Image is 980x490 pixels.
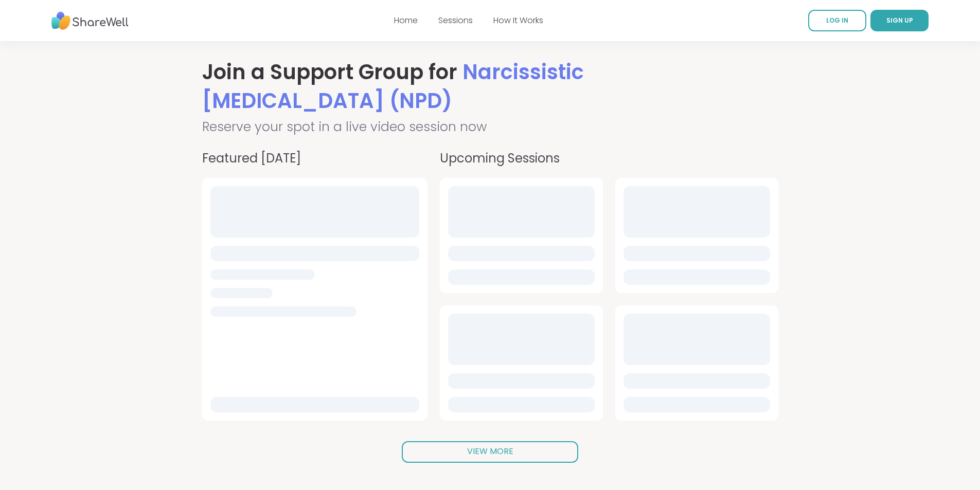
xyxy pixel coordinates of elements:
[394,14,418,26] a: Home
[202,117,778,137] h2: Reserve your spot in a live video session now
[202,58,778,115] h1: Join a Support Group for
[493,14,543,26] a: How It Works
[870,10,929,31] button: SIGN UP
[886,16,913,25] span: SIGN UP
[438,14,473,26] a: Sessions
[202,149,427,168] h4: Featured [DATE]
[826,16,848,25] span: LOG IN
[808,10,866,31] a: LOG IN
[467,445,513,457] span: VIEW MORE
[402,441,578,463] a: VIEW MORE
[202,58,584,115] span: Narcissistic [MEDICAL_DATA] (NPD)
[51,7,129,35] img: ShareWell Nav Logo
[440,149,778,168] h4: Upcoming Sessions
